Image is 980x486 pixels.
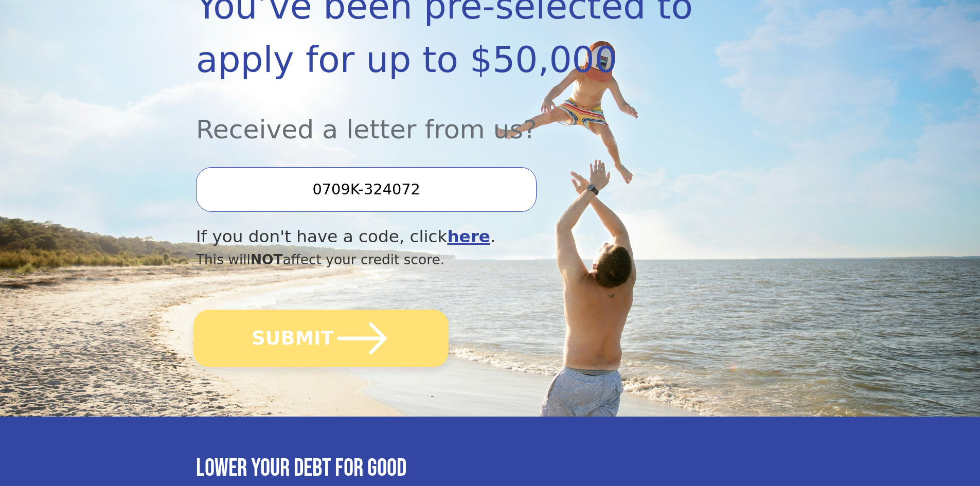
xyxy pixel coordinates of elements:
div: This will affect your credit score. [196,249,696,270]
h3: Lower your debt for good [196,454,784,483]
span: NOT [251,251,283,267]
button: SUBMIT [193,310,449,367]
div: Received a letter from us? [196,86,696,149]
input: Enter your Offer Code: [196,167,537,211]
a: here [447,227,490,246]
div: If you don't have a code, click . [196,224,696,249]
